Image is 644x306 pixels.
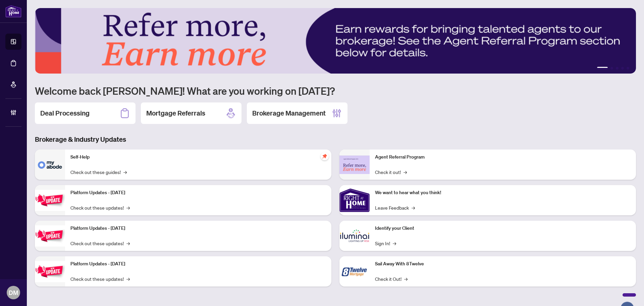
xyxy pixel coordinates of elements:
[70,239,130,247] a: Check out these updates!→
[610,67,613,70] button: 2
[375,225,631,232] p: Identify your Client
[70,260,326,268] p: Platform Updates - [DATE]
[627,67,629,70] button: 5
[35,135,636,144] h3: Brokerage & Industry Updates
[126,204,130,211] span: →
[375,260,631,268] p: Sail Away With 8Twelve
[616,67,619,70] button: 3
[404,168,407,176] span: →
[375,168,407,176] a: Check it out!→
[35,225,65,247] img: Platform Updates - July 8, 2025
[70,168,127,176] a: Check out these guides!→
[375,189,631,196] p: We want to hear what you think!
[35,149,65,180] img: Self-Help
[412,204,415,211] span: →
[126,239,130,247] span: →
[70,204,130,211] a: Check out these updates!→
[339,256,370,287] img: Sail Away With 8Twelve
[35,8,636,74] img: Slide 0
[339,185,370,215] img: We want to hear what you think!
[70,275,130,282] a: Check out these updates!→
[126,275,130,282] span: →
[339,221,370,251] img: Identify your Client
[5,5,21,17] img: logo
[375,204,415,211] a: Leave Feedback→
[252,108,326,118] h2: Brokerage Management
[375,154,631,161] p: Agent Referral Program
[70,189,326,196] p: Platform Updates - [DATE]
[375,239,396,247] a: Sign In!→
[70,225,326,232] p: Platform Updates - [DATE]
[617,282,637,303] button: Open asap
[597,67,608,70] button: 1
[35,84,636,97] h1: Welcome back [PERSON_NAME]! What are you working on [DATE]?
[40,108,90,118] h2: Deal Processing
[123,168,127,176] span: →
[146,108,205,118] h2: Mortgage Referrals
[621,67,624,70] button: 4
[35,190,65,211] img: Platform Updates - July 21, 2025
[375,275,408,282] a: Check it Out!→
[321,152,329,160] span: pushpin
[404,275,408,282] span: →
[70,154,326,161] p: Self-Help
[9,288,18,297] span: DM
[393,239,396,247] span: →
[35,261,65,282] img: Platform Updates - June 23, 2025
[339,156,370,174] img: Agent Referral Program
